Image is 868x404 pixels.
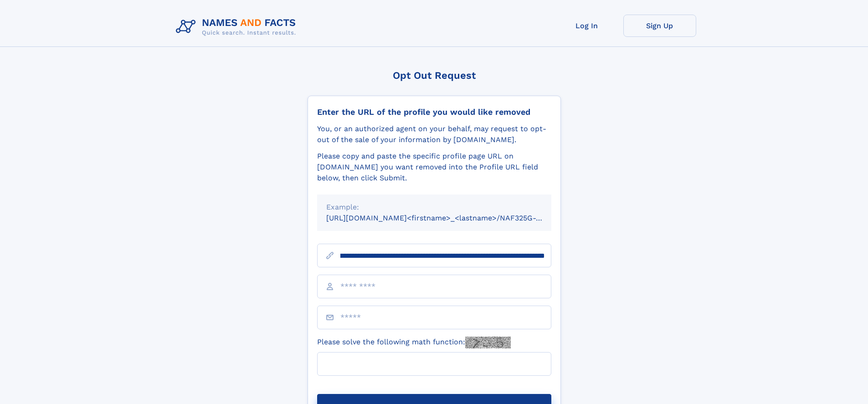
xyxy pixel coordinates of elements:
[326,214,569,222] small: [URL][DOMAIN_NAME]<firstname>_<lastname>/NAF325G-xxxxxxxx
[172,15,303,39] img: Logo Names and Facts
[317,151,551,184] div: Please copy and paste the specific profile page URL on [DOMAIN_NAME] you want removed into the Pr...
[317,123,551,145] div: You, or an authorized agent on your behalf, may request to opt-out of the sale of your informatio...
[317,107,551,117] div: Enter the URL of the profile you would like removed
[317,337,511,348] label: Please solve the following math function:
[308,70,561,81] div: Opt Out Request
[326,202,542,213] div: Example:
[550,15,623,37] a: Log In
[623,15,696,37] a: Sign Up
